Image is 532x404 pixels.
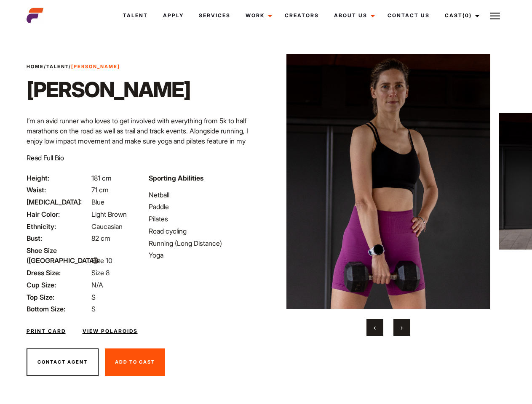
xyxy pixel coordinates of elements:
span: Bust: [27,233,90,243]
li: Pilates [149,214,261,224]
li: Yoga [149,250,261,260]
span: Blue [91,198,104,206]
a: Contact Us [380,4,437,27]
button: Add To Cast [105,348,165,376]
span: Caucasian [91,222,123,231]
a: Print Card [27,327,66,335]
p: I’m an avid runner who loves to get involved with everything from 5k to half marathons on the roa... [27,116,261,166]
li: Running (Long Distance) [149,238,261,248]
a: About Us [326,4,380,27]
span: N/A [91,281,103,289]
a: Apply [155,4,191,27]
img: cropped-aefm-brand-fav-22-square.png [27,7,43,24]
a: Cast(0) [437,4,484,27]
span: Height: [27,173,90,183]
span: Next [401,323,403,332]
a: Services [191,4,238,27]
span: Size 10 [91,256,112,265]
li: Paddle [149,202,261,212]
span: Shoe Size ([GEOGRAPHIC_DATA]): [27,245,90,266]
span: Ethnicity: [27,221,90,231]
a: Creators [277,4,326,27]
span: Hair Color: [27,209,90,219]
span: 71 cm [91,186,109,194]
span: 82 cm [91,234,110,242]
button: Read Full Bio [27,153,64,163]
span: Read Full Bio [27,154,64,162]
li: Netball [149,190,261,200]
img: Burger icon [490,11,500,21]
h1: [PERSON_NAME] [27,77,190,102]
strong: Sporting Abilities [149,174,203,182]
a: Home [27,64,44,69]
span: Light Brown [91,210,127,218]
a: Talent [115,4,155,27]
span: Dress Size: [27,268,90,278]
span: Previous [374,323,376,332]
span: (0) [462,12,472,19]
span: Waist: [27,185,90,195]
span: S [91,305,96,313]
a: Talent [46,64,69,69]
strong: [PERSON_NAME] [71,64,120,69]
span: / / [27,63,120,70]
span: 181 cm [91,174,112,182]
span: Size 8 [91,268,110,277]
a: View Polaroids [83,327,138,335]
span: Top Size: [27,292,90,302]
a: Work [238,4,277,27]
span: Add To Cast [115,359,155,365]
span: Cup Size: [27,280,90,290]
span: S [91,293,96,301]
button: Contact Agent [27,348,99,376]
span: [MEDICAL_DATA]: [27,197,90,207]
li: Road cycling [149,226,261,236]
span: Bottom Size: [27,304,90,314]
